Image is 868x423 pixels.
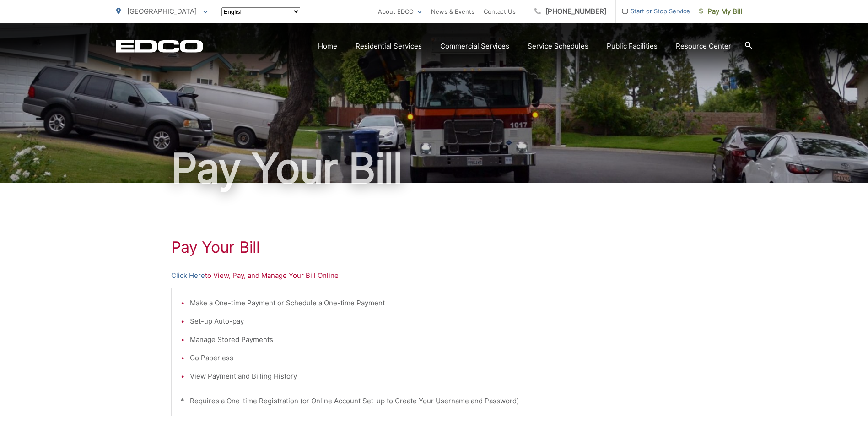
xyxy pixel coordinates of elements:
[116,40,203,53] a: EDCD logo. Return to the homepage.
[181,396,688,407] p: * Requires a One-time Registration (or Online Account Set-up to Create Your Username and Password)
[378,6,422,17] a: About EDCO
[190,371,688,382] li: View Payment and Billing History
[318,41,337,52] a: Home
[190,352,688,363] li: Go Paperless
[484,6,516,17] a: Contact Us
[699,6,743,17] span: Pay My Bill
[190,298,688,309] li: Make a One-time Payment or Schedule a One-time Payment
[431,6,474,17] a: News & Events
[440,41,509,52] a: Commercial Services
[190,334,688,345] li: Manage Stored Payments
[607,41,658,52] a: Public Facilities
[356,41,422,52] a: Residential Services
[171,238,697,256] h1: Pay Your Bill
[127,7,197,16] span: [GEOGRAPHIC_DATA]
[116,146,752,191] h1: Pay Your Bill
[528,41,588,52] a: Service Schedules
[171,270,205,281] a: Click Here
[190,316,688,327] li: Set-up Auto-pay
[676,41,731,52] a: Resource Center
[171,270,697,281] p: to View, Pay, and Manage Your Bill Online
[221,7,300,16] select: Select a language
